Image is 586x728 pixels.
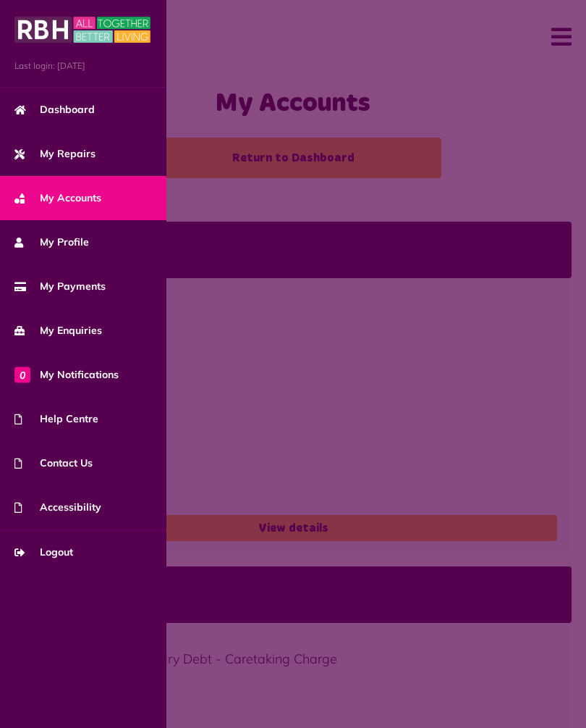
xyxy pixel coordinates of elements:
[14,367,30,382] span: 0
[14,146,95,162] span: My Repairs
[14,323,102,338] span: My Enquiries
[14,14,150,45] img: MyRBH
[14,411,98,427] span: Help Centre
[14,102,95,117] span: Dashboard
[14,235,89,250] span: My Profile
[14,59,152,72] span: Last login: [DATE]
[14,279,106,294] span: My Payments
[14,500,101,515] span: Accessibility
[14,367,119,382] span: My Notifications
[14,191,101,206] span: My Accounts
[14,456,93,471] span: Contact Us
[14,545,73,560] span: Logout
